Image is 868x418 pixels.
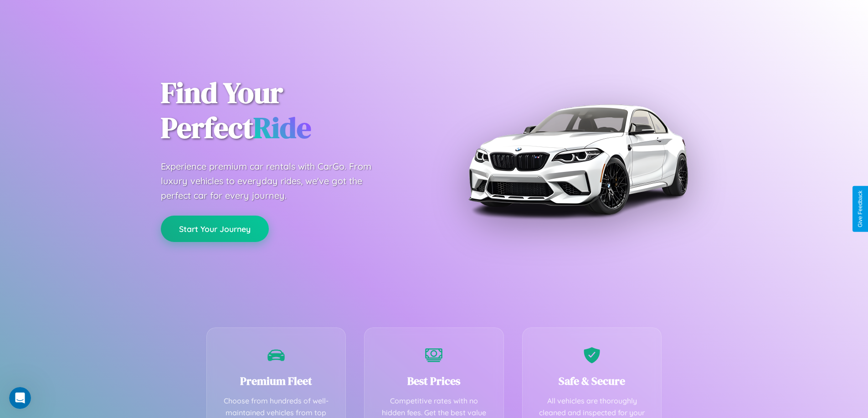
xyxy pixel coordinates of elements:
h3: Premium Fleet [221,373,332,388]
img: Premium BMW car rental vehicle [464,45,692,273]
h3: Safe & Secure [536,373,648,388]
h1: Find Your Perfect [161,76,421,146]
h3: Best Prices [378,373,490,388]
p: Experience premium car rentals with CarGo. From luxury vehicles to everyday rides, we've got the ... [161,159,389,203]
iframe: Intercom live chat [9,387,31,409]
span: Ride [253,108,311,147]
button: Start Your Journey [161,216,269,242]
div: Give Feedback [857,191,863,227]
